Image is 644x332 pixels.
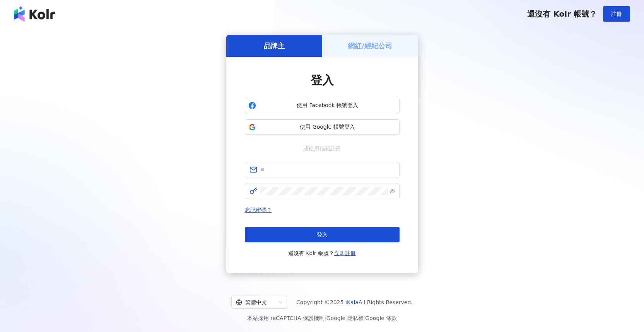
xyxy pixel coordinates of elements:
button: 登入 [245,227,400,242]
a: 忘記密碼？ [245,207,272,213]
span: 還沒有 Kolr 帳號？ [527,9,597,19]
span: 註冊 [611,11,622,17]
button: 使用 Google 帳號登入 [245,119,400,135]
span: 使用 Facebook 帳號登入 [259,102,396,109]
button: 註冊 [603,6,630,22]
span: 使用 Google 帳號登入 [259,123,396,131]
a: Google 條款 [365,315,397,321]
a: Google 隱私權 [326,315,364,321]
a: iKala [345,299,359,305]
span: | [325,315,326,321]
span: 登入 [317,232,328,238]
span: 還沒有 Kolr 帳號？ [288,249,356,258]
span: 本站採用 reCAPTCHA 保護機制 [247,313,397,323]
span: 登入 [311,73,334,87]
h5: 品牌主 [264,41,285,51]
h5: 網紅/經紀公司 [348,41,392,51]
span: eye-invisible [389,189,395,194]
span: 或使用信箱註冊 [298,144,347,153]
img: logo [14,6,55,22]
span: | [364,315,366,321]
div: 繁體中文 [236,296,275,308]
a: 立即註冊 [334,250,356,256]
span: Copyright © 2025 All Rights Reserved. [296,298,413,307]
button: 使用 Facebook 帳號登入 [245,98,400,113]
